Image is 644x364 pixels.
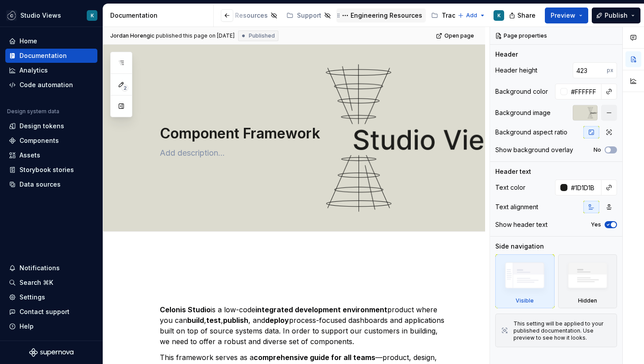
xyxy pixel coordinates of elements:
span: 2 [121,84,128,92]
a: Data sources [5,177,97,192]
div: Resources [235,11,268,20]
a: Documentation [5,49,97,63]
div: K [497,12,501,19]
div: This setting will be applied to your published documentation. Use preview to see how it looks. [513,320,611,341]
div: Storybook stories [19,165,74,174]
div: Hidden [578,297,597,304]
a: Code automation [5,78,97,92]
a: Engineering Resources [336,8,426,23]
strong: publish [223,316,248,325]
div: Tracking [442,11,469,20]
div: Show background overlay [495,146,573,154]
div: Data sources [19,180,61,189]
div: Background image [495,108,551,117]
button: Search ⌘K [5,276,97,290]
button: Help [5,319,97,333]
button: Add [455,9,488,22]
span: Published [249,32,275,39]
a: Home [5,34,97,48]
div: Visible [495,254,555,308]
div: Engineering Resources [351,11,422,20]
div: Hidden [558,254,617,308]
strong: deploy [265,316,289,325]
div: Header text [495,167,531,176]
p: is a low-code product where you can , , , and process-focused dashboards and applications built o... [160,304,450,347]
span: Preview [551,11,575,20]
div: Search ⌘K [19,278,53,287]
a: Analytics [5,63,97,77]
div: Text color [495,183,525,192]
strong: integrated development environment [255,305,387,314]
strong: build [187,316,204,325]
p: px [607,67,613,74]
div: Header height [495,66,537,75]
span: Share [517,11,536,20]
div: Background aspect ratio [495,128,567,137]
label: Yes [591,221,601,228]
input: Auto [573,62,607,78]
span: Add [466,12,477,19]
strong: Celonis Studio [160,305,211,314]
div: Contact support [19,307,69,316]
div: Text alignment [495,203,538,211]
div: Side navigation [495,242,544,251]
div: published this page on [DATE] [156,32,235,39]
div: Design system data [7,108,59,115]
div: Support [297,11,321,20]
div: Help [19,322,34,331]
button: Preview [545,8,588,23]
div: Settings [19,293,45,302]
a: Design tokens [5,119,97,133]
div: K [91,12,94,19]
span: Publish [605,11,628,20]
div: Header [495,50,518,59]
div: Code automation [19,80,73,89]
span: Jordan Horengic [110,32,154,39]
div: Assets [19,151,40,160]
a: Support [283,8,335,23]
div: Show header text [495,220,548,229]
div: Notifications [19,264,60,272]
div: Analytics [19,66,48,75]
a: Open page [433,30,478,42]
a: Components [5,134,97,148]
strong: test [206,316,221,325]
svg: Supernova Logo [29,348,73,357]
strong: comprehensive guide for all teams [254,353,375,362]
div: Documentation [110,11,210,20]
button: Contact support [5,305,97,319]
button: Notifications [5,261,97,275]
div: Home [19,37,37,46]
div: Visible [516,297,534,304]
a: Storybook stories [5,163,97,177]
div: Studio Views [20,11,61,20]
a: Settings [5,290,97,304]
div: Components [19,136,59,145]
a: Resources [221,8,281,23]
span: Open page [444,32,474,39]
button: Share [505,8,541,23]
input: Auto [567,84,602,100]
div: Design tokens [19,122,64,130]
button: Studio ViewsK [2,6,101,25]
a: Assets [5,148,97,162]
div: Documentation [19,51,67,60]
label: No [594,146,601,153]
button: Publish [592,8,640,23]
input: Auto [567,180,602,195]
a: Tracking [428,8,472,23]
div: Background color [495,87,548,96]
textarea: Component Framework [158,123,448,144]
img: f5634f2a-3c0d-4c0b-9dc3-3862a3e014c7.png [6,10,17,21]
